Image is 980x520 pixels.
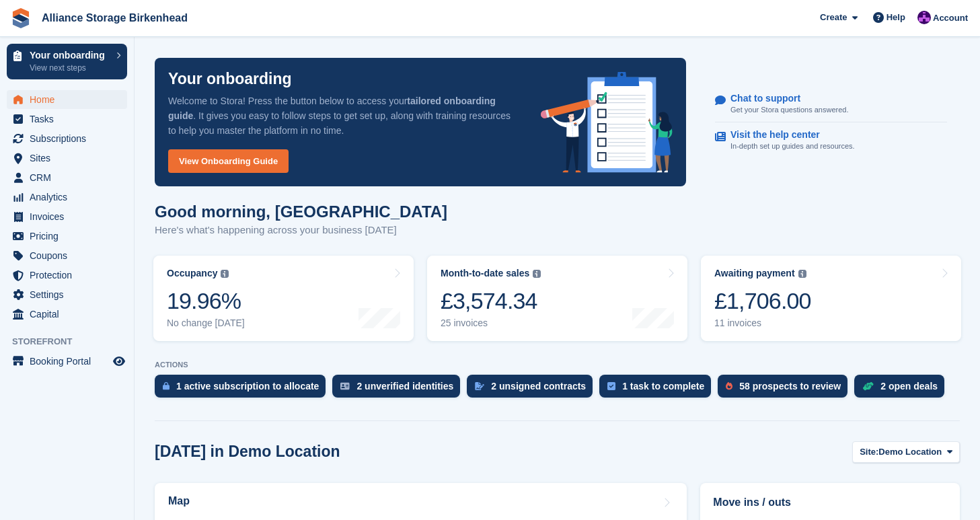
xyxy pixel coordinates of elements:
span: Protection [30,266,110,285]
a: Preview store [111,353,127,369]
img: onboarding-info-6c161a55d2c0e0a8cae90662b2fe09162a5109e8cc188191df67fb4f79e88e88.svg [541,72,673,173]
a: Awaiting payment £1,706.00 11 invoices [701,256,961,341]
a: Month-to-date sales £3,574.34 25 invoices [427,256,687,341]
a: menu [7,285,127,304]
div: Month-to-date sales [441,268,529,279]
div: £1,706.00 [714,287,811,315]
h2: Map [168,495,190,507]
div: 2 unverified identities [356,381,453,392]
a: View Onboarding Guide [168,149,289,173]
a: Occupancy 19.96% No change [DATE] [153,256,414,341]
a: menu [7,207,127,226]
a: Chat to support Get your Stora questions answered. [715,86,947,123]
span: Settings [30,285,110,304]
a: Visit the help center In-depth set up guides and resources. [715,122,947,159]
span: Site: [860,445,878,459]
a: Alliance Storage Birkenhead [36,7,193,29]
span: Create [820,11,847,24]
a: 1 active subscription to allocate [155,375,332,404]
a: 2 open deals [854,375,951,404]
p: Get your Stora questions answered. [730,104,848,116]
img: icon-info-grey-7440780725fd019a000dd9b08b2336e03edf1995a4989e88bcd33f0948082b44.svg [533,270,541,278]
div: No change [DATE] [167,318,245,329]
a: menu [7,188,127,207]
div: £3,574.34 [441,287,541,315]
span: Booking Portal [30,352,110,371]
div: 2 unsigned contracts [491,381,586,392]
span: Coupons [30,246,110,265]
div: 25 invoices [441,318,541,329]
p: Here's what's happening across your business [DATE] [155,223,447,238]
div: 1 task to complete [622,381,704,392]
div: 11 invoices [714,318,811,329]
div: Awaiting payment [714,268,795,279]
h2: [DATE] in Demo Location [155,443,340,461]
span: Invoices [30,207,110,226]
button: Site: Demo Location [852,441,960,463]
div: 58 prospects to review [739,381,841,392]
img: stora-icon-8386f47178a22dfd0bd8f6a31ec36ba5ce8667c1dd55bd0f319d3a0aa187defe.svg [11,8,31,28]
img: active_subscription_to_allocate_icon-d502201f5373d7db506a760aba3b589e785aa758c864c3986d89f69b8ff3... [163,381,169,390]
img: deal-1b604bf984904fb50ccaf53a9ad4b4a5d6e5aea283cecdc64d6e3604feb123c2.svg [862,381,874,391]
div: Occupancy [167,268,217,279]
span: CRM [30,168,110,187]
p: In-depth set up guides and resources. [730,141,855,152]
a: menu [7,352,127,371]
span: Account [933,11,968,25]
span: Subscriptions [30,129,110,148]
a: menu [7,129,127,148]
span: Analytics [30,188,110,207]
img: icon-info-grey-7440780725fd019a000dd9b08b2336e03edf1995a4989e88bcd33f0948082b44.svg [221,270,229,278]
p: Welcome to Stora! Press the button below to access your . It gives you easy to follow steps to ge... [168,94,519,138]
a: menu [7,227,127,246]
div: 19.96% [167,287,245,315]
p: ACTIONS [155,361,960,369]
span: Tasks [30,110,110,128]
span: Pricing [30,227,110,246]
p: View next steps [30,62,110,74]
img: icon-info-grey-7440780725fd019a000dd9b08b2336e03edf1995a4989e88bcd33f0948082b44.svg [798,270,806,278]
p: Your onboarding [30,50,110,60]
span: Storefront [12,335,134,348]
a: 2 unverified identities [332,375,467,404]
div: 1 active subscription to allocate [176,381,319,392]
a: menu [7,305,127,324]
p: Visit the help center [730,129,844,141]
p: Your onboarding [168,71,292,87]
a: menu [7,149,127,168]
img: verify_identity-adf6edd0f0f0b5bbfe63781bf79b02c33cf7c696d77639b501bdc392416b5a36.svg [340,382,350,390]
a: 58 prospects to review [718,375,854,404]
div: 2 open deals [880,381,938,392]
span: Help [887,11,905,24]
a: Your onboarding View next steps [7,44,127,79]
a: menu [7,168,127,187]
h1: Good morning, [GEOGRAPHIC_DATA] [155,202,447,221]
img: task-75834270c22a3079a89374b754ae025e5fb1db73e45f91037f5363f120a921f8.svg [607,382,615,390]
span: Capital [30,305,110,324]
img: contract_signature_icon-13c848040528278c33f63329250d36e43548de30e8caae1d1a13099fd9432cc5.svg [475,382,484,390]
h2: Move ins / outs [713,494,947,511]
a: menu [7,246,127,265]
a: menu [7,110,127,128]
img: prospect-51fa495bee0391a8d652442698ab0144808aea92771e9ea1ae160a38d050c398.svg [726,382,732,390]
a: 1 task to complete [599,375,718,404]
a: menu [7,90,127,109]
p: Chat to support [730,93,837,104]
img: Romilly Norton [917,11,931,24]
a: 2 unsigned contracts [467,375,599,404]
span: Home [30,90,110,109]
span: Sites [30,149,110,168]
a: menu [7,266,127,285]
span: Demo Location [878,445,942,459]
